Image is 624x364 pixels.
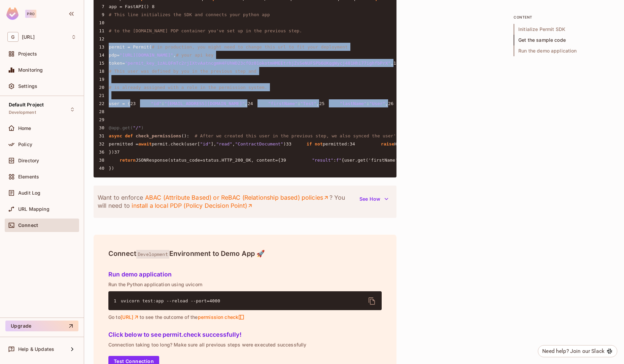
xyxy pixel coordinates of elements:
[364,293,380,309] button: delete
[18,223,38,228] span: Connect
[18,346,54,352] span: Help & Updates
[138,141,152,146] span: await
[99,52,109,59] span: 14
[99,60,109,67] span: 15
[391,61,393,66] span: ,
[9,102,44,107] span: Default Project
[300,101,316,106] span: "Test"
[109,12,270,17] span: # This line initializes the SDK and connects your python app
[141,125,144,130] span: )
[514,45,615,56] span: Run the demo application
[394,141,558,146] span: HTTPException(status_code=status.HTTP_403_FORBIDDEN, detail={
[18,67,43,73] span: Monitoring
[319,100,329,107] span: 25
[152,141,200,146] span: permit.check(user[
[18,84,37,89] span: Settings
[368,158,398,163] span: 'firstName'
[245,101,247,106] span: ,
[198,314,244,320] span: permission check
[7,32,19,42] span: G
[99,141,109,147] span: 32
[108,314,382,320] p: Go to to see the outcome of the
[235,141,283,146] span: "ContractDocument"
[109,125,133,130] span: @app.get(
[283,141,286,146] span: )
[99,84,109,91] span: 20
[18,190,40,196] span: Audit Log
[385,101,388,106] span: ,
[109,141,138,146] span: permitted =
[99,92,109,99] span: 21
[6,7,19,20] img: SReyMgAAAABJRU5ErkJggg==
[99,68,109,75] span: 18
[119,53,173,58] span: "[URL][DOMAIN_NAME]"
[388,100,398,107] span: 26
[350,141,359,147] span: 34
[99,36,109,42] span: 12
[232,141,235,146] span: ,
[9,110,36,115] span: Development
[18,206,49,212] span: URL Mapping
[316,101,319,106] span: ,
[99,133,109,139] span: 31
[149,3,159,10] span: 8
[173,53,176,58] span: ,
[109,61,125,66] span: token=
[5,321,78,331] button: Upgrade
[514,14,615,20] p: content
[176,53,214,58] span: # your api key
[281,157,290,164] span: 39
[99,125,109,131] span: 30
[125,133,133,138] span: def
[200,141,211,146] span: "id"
[99,157,109,164] span: 38
[132,202,253,210] a: install a local PDP (Policy Decision Point)
[108,342,382,348] p: Connection taking too long? Make sure all previous steps were executed successfully
[342,158,369,163] span: {user.get(
[99,165,109,172] span: 40
[514,24,615,35] span: Initialize Permit SDK
[145,194,329,202] a: ABAC (Attribute Based) or ReBAC (Relationship based) policies
[120,314,140,320] a: [URL]
[136,250,169,259] span: Development
[22,34,35,40] span: Workspace: genworx.ai
[99,3,109,10] span: 7
[136,158,281,163] span: JSONResponse(status_code=status.HTTP_200_OK, content={
[136,133,181,138] span: check_permissions
[247,100,257,107] span: 24
[336,158,342,163] span: f"
[119,158,136,163] span: return
[109,69,256,74] span: # This user was defined by you in the previous step and
[114,149,124,156] span: 37
[286,141,296,147] span: 33
[340,101,367,106] span: "lastName"
[99,100,109,107] span: 22
[130,100,140,107] span: 23
[312,158,334,163] span: "result"
[298,101,300,106] span: :
[109,53,119,58] span: pdp=
[99,108,109,115] span: 28
[99,20,109,26] span: 10
[99,44,109,51] span: 13
[514,35,615,45] span: Get the sample code
[181,133,189,138] span: ():
[108,271,382,278] h5: Run demo application
[99,117,109,123] span: 29
[381,141,394,146] span: raise
[152,44,348,49] span: # in production, you might need to change this url to fit your deployment
[18,142,32,147] span: Policy
[209,298,220,303] span: 4000
[99,11,109,18] span: 9
[18,51,37,57] span: Projects
[355,194,392,204] button: See How
[393,60,403,67] span: 16
[109,28,302,33] span: # to the [DOMAIN_NAME] PDP container you've set up in the previous step.
[268,101,298,106] span: "firstName"
[109,85,267,90] span: # is already assigned with a role in the permission system.
[108,250,382,258] h4: Connect Environment to Demo App 🚀
[121,298,209,303] span: uvicorn test:app --reload --port=
[151,101,162,106] span: "id"
[18,158,39,163] span: Directory
[99,76,109,83] span: 19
